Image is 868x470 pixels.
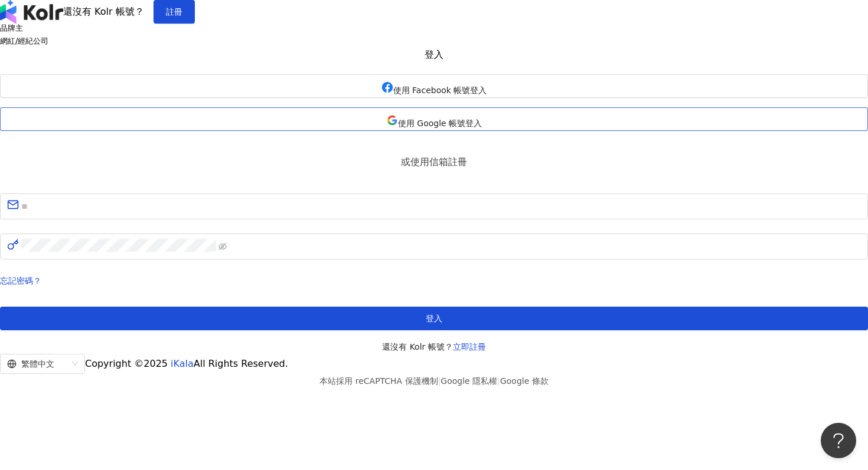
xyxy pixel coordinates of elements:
span: | [497,376,500,386]
span: | [438,376,441,386]
span: 還沒有 Kolr 帳號？ [63,6,144,17]
span: 或使用信箱註冊 [391,155,477,169]
div: 繁體中文 [7,354,67,373]
iframe: Help Scout Beacon - Open [821,423,856,458]
span: 本站採用 reCAPTCHA 保護機制 [319,374,548,388]
a: Google 隱私權 [440,376,497,386]
span: 登入 [426,314,442,323]
span: 使用 Google 帳號登入 [398,119,482,128]
a: 立即註冊 [453,342,486,351]
span: 註冊 [166,7,182,17]
span: 還沒有 Kolr 帳號？ [382,340,486,354]
span: Copyright © 2025 All Rights Reserved. [85,358,288,369]
span: 登入 [425,49,443,60]
span: 使用 Facebook 帳號登入 [393,86,487,95]
span: eye-invisible [218,242,227,251]
a: iKala [171,358,194,369]
a: Google 條款 [500,376,549,386]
